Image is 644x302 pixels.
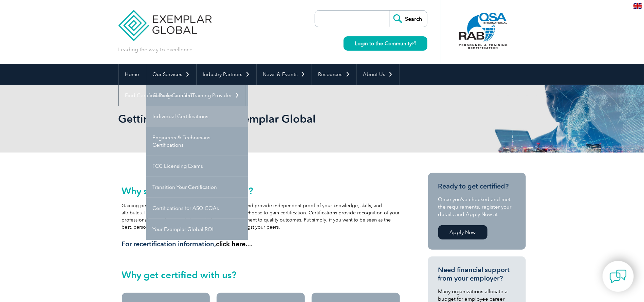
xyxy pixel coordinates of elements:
a: News & Events [257,64,312,85]
img: open_square.png [412,41,416,45]
h2: Why should you get certified? [122,185,400,196]
a: Individual Certifications [146,106,248,127]
h2: Why get certified with us? [122,269,400,280]
a: Find Certified Professional / Training Provider [119,85,246,106]
a: click here… [216,240,253,248]
img: contact-chat.png [610,268,627,285]
a: Home [119,64,146,85]
input: Search [390,11,427,27]
h1: Getting Certified with Exemplar Global [118,112,379,125]
h3: Need financial support from your employer? [438,266,516,283]
a: About Us [357,64,399,85]
h3: Ready to get certified? [438,182,516,191]
a: Certifications for ASQ CQAs [146,198,248,219]
div: Gaining personnel certification will enhance your career and provide independent proof of your kn... [122,185,400,248]
a: Transition Your Certification [146,177,248,198]
p: Once you’ve checked and met the requirements, register your details and Apply Now at [438,196,516,218]
img: en [633,3,642,9]
a: Apply Now [438,225,487,239]
a: FCC Licensing Exams [146,156,248,177]
h3: For recertification information, [122,240,400,248]
a: Our Services [146,64,196,85]
a: Your Exemplar Global ROI [146,219,248,240]
p: Leading the way to excellence [118,46,193,53]
a: Industry Partners [197,64,256,85]
a: Engineers & Technicians Certifications [146,127,248,156]
a: Resources [312,64,356,85]
a: Login to the Community [344,36,427,51]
